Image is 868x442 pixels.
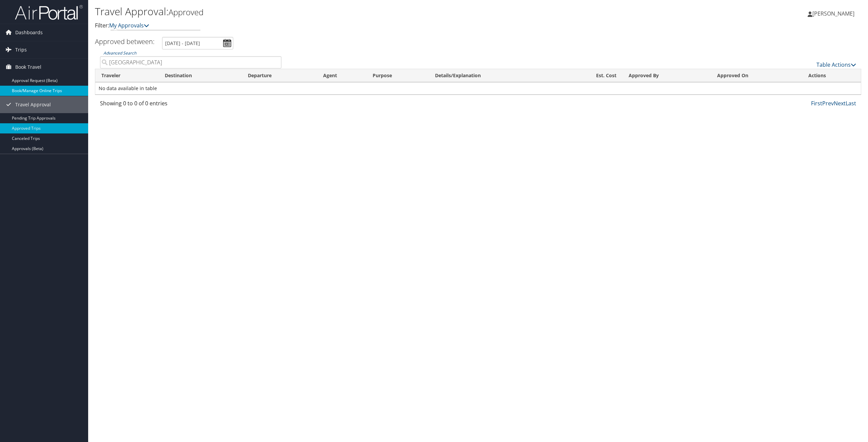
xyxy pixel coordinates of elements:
[95,69,159,82] th: Traveler: activate to sort column ascending
[812,10,854,17] span: [PERSON_NAME]
[811,100,822,107] a: First
[162,37,233,49] input: [DATE] - [DATE]
[169,6,203,18] small: Approved
[100,56,281,68] input: Advanced Search
[242,69,317,82] th: Departure: activate to sort column ascending
[95,82,861,94] td: No data available in table
[15,4,83,20] img: airportal-logo.png
[558,69,623,82] th: Est. Cost: activate to sort column ascending
[95,4,606,19] h1: Travel Approval:
[100,99,281,111] div: Showing 0 to 0 of 0 entries
[15,96,51,113] span: Travel Approval
[822,100,834,107] a: Prev
[623,69,711,82] th: Approved By: activate to sort column ascending
[808,3,861,24] a: [PERSON_NAME]
[846,100,856,107] a: Last
[159,69,242,82] th: Destination: activate to sort column ascending
[109,22,149,29] a: My Approvals
[317,69,367,82] th: Agent
[15,59,41,76] span: Book Travel
[802,69,861,82] th: Actions
[367,69,429,82] th: Purpose
[711,69,802,82] th: Approved On: activate to sort column ascending
[429,69,558,82] th: Details/Explanation
[95,21,606,30] p: Filter:
[15,41,27,58] span: Trips
[95,37,155,46] h3: Approved between:
[834,100,846,107] a: Next
[15,24,43,41] span: Dashboards
[103,50,136,56] a: Advanced Search
[816,61,856,68] a: Table Actions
